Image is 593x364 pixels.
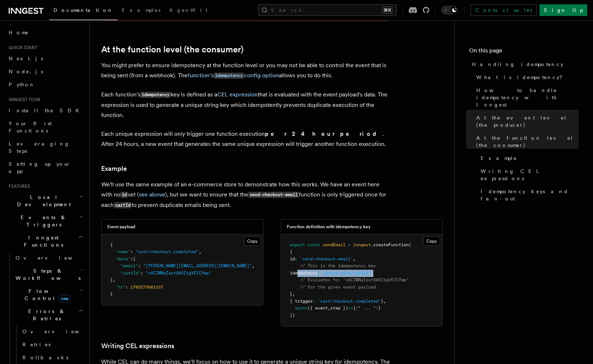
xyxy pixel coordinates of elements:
a: Setting up your app [6,157,85,178]
span: export [290,242,305,247]
a: Leveraging Steps [6,137,85,157]
span: "s6CIMNqIaxt503I1gVEICfwp" [146,270,211,276]
span: sendEmail [323,242,345,247]
a: Documentation [49,2,117,20]
span: Python [9,82,35,87]
span: : [125,285,128,290]
a: At the function level (the consumer) [473,131,579,152]
a: How to handle idempotency with Inngest [473,84,579,111]
h3: Event payload [107,224,135,230]
span: , [252,263,254,268]
span: inngest [353,242,371,247]
a: At the function level (the consumer) [101,44,244,55]
span: id [290,256,295,261]
a: Overview [13,251,85,264]
span: { [353,305,356,311]
span: 'event.data.cartId' [323,270,371,276]
span: Flow Control [13,287,80,302]
a: Handling idempotency [469,58,579,71]
span: , [292,291,295,296]
span: Quick start [6,45,37,51]
span: Errors & Retries [13,308,78,322]
button: Toggle dark mode [441,6,459,14]
a: Your first Functions [6,117,85,137]
p: You might prefer to ensure idempotency at the function level or you may not be able to control th... [101,60,390,81]
span: Steps & Workflows [13,267,81,282]
a: Writing CEL expressions [478,165,579,185]
span: Handling idempotency [472,61,563,68]
span: { trigger [290,299,313,304]
button: Flow Controlnew [13,285,85,305]
span: ( [409,242,411,247]
a: Home [6,26,85,39]
span: }) [290,313,295,318]
span: : [138,263,141,268]
a: Examples [117,2,165,19]
span: AgentKit [169,7,207,13]
span: .createFunction [371,242,409,247]
span: idempotency [290,270,318,276]
span: Overview [16,255,90,261]
a: Idempotency keys and fan-out [478,185,579,205]
span: Inngest Functions [6,234,78,248]
p: Each unique expression will only trigger one function execution . After 24 hours, a new event tha... [101,129,390,149]
span: "name" [115,249,130,254]
span: : [313,299,315,304]
span: What is idempotency? [476,74,567,81]
code: idempotency [214,73,244,79]
span: // Evaluates to: "s6CIMNqIaxt503I1gVEICfwp" [300,277,409,282]
span: { [133,256,136,261]
span: Features [6,183,30,189]
a: Install the SDK [6,104,85,117]
span: Idempotency keys and fan-out [481,188,579,202]
h4: On this page [469,46,579,58]
h3: Function definition with idempotency key [287,224,371,230]
a: see above [139,191,165,198]
button: Steps & Workflows [13,264,85,285]
span: // for the given event payload [300,285,376,290]
button: Copy [244,237,261,246]
a: What is idempotency? [473,71,579,84]
span: : [141,270,143,276]
code: send-checkout-email [248,192,299,198]
span: , [328,305,330,311]
span: Your first Functions [9,121,52,134]
span: Local Development [6,194,79,208]
a: Next.js [6,52,85,65]
span: } [381,299,383,304]
a: Sign Up [540,4,587,16]
p: Each function's key is defined as a that is evaluated with the event payload's data. The expressi... [101,90,390,120]
a: At the event level (the producer) [473,111,579,131]
span: How to handle idempotency with Inngest [476,87,579,108]
span: Retries [22,342,51,347]
span: async [295,305,308,311]
span: 'cart/checkout.completed' [318,299,381,304]
span: "email" [120,263,138,268]
span: Leveraging Steps [9,141,70,154]
span: Overview [22,329,97,334]
span: : [130,249,133,254]
span: ({ event [308,305,328,311]
span: : [295,256,297,261]
button: Errors & Retries [13,305,85,325]
code: idempotency [140,92,171,98]
span: // This is the idempotency key [300,263,376,268]
span: Documentation [53,7,113,13]
span: "cartId" [120,270,141,276]
span: "[PERSON_NAME][EMAIL_ADDRESS][DOMAIN_NAME]" [143,263,252,268]
span: , [353,256,356,261]
a: Node.js [6,65,85,78]
span: Inngest tour [6,97,40,103]
button: Events & Triggers [6,211,85,231]
a: AgentKit [165,2,212,19]
span: "data" [115,256,130,261]
span: 1703275661157 [130,285,163,290]
span: { [290,249,292,254]
span: { [110,242,113,247]
span: , [113,277,115,282]
span: At the function level (the consumer) [476,134,579,149]
span: Example [481,155,517,162]
code: id [120,192,128,198]
button: Search...⌘K [258,4,397,16]
span: const [308,242,320,247]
